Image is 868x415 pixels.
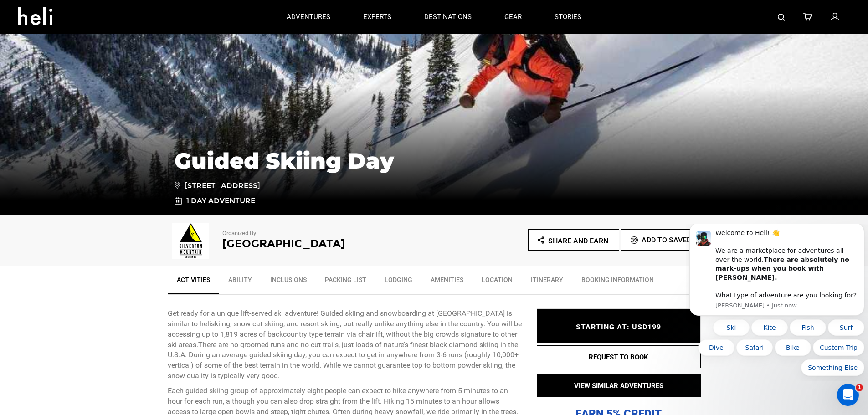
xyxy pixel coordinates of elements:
button: Quick reply: Bike [89,116,125,132]
img: Profile image for Carl [10,7,25,22]
div: Quick reply options [4,96,179,152]
p: Organized By [222,229,409,238]
button: Quick reply: Something Else [115,136,179,152]
a: Amenities [421,271,473,293]
img: b3bcc865aaab25ac3536b0227bee0eb5.png [168,223,213,259]
iframe: Intercom live chat [837,384,859,406]
a: Inclusions [261,271,316,293]
b: There are absolutely no mark-ups when you book with [PERSON_NAME]. [30,32,164,57]
span: Add To Saved [642,236,691,244]
p: experts [363,12,391,22]
p: Message from Carl, sent Just now [30,78,172,86]
p: Get ready for a unique lift-served ski adventure! Guided skiing and snowboarding at [GEOGRAPHIC_D... [168,308,523,381]
span: 1 [856,384,863,391]
iframe: Intercom notifications message [686,224,868,381]
button: Quick reply: Custom Trip [127,116,179,132]
button: Quick reply: Kite [66,96,102,112]
span: STARTING AT: USD199 [576,323,661,331]
button: VIEW SIMILAR ADVENTURES [537,374,701,397]
span: 1 Day Adventure [186,196,255,206]
button: Quick reply: Dive [12,116,49,132]
div: Message content [30,5,172,77]
button: Quick reply: Ski [27,96,64,112]
button: REQUEST TO BOOK [537,345,701,368]
button: Quick reply: Surf [142,96,179,112]
a: BOOKING INFORMATION [572,271,663,293]
p: destinations [424,12,472,22]
button: Quick reply: Safari [51,116,87,132]
span: Share and Earn [548,236,608,245]
a: Packing List [316,271,375,293]
a: Location [473,271,522,293]
a: Itinerary [522,271,572,293]
a: Activities [168,271,219,294]
h2: [GEOGRAPHIC_DATA] [222,238,409,250]
h1: Guided Skiing Day [175,149,694,173]
p: adventures [287,12,330,22]
span: [STREET_ADDRESS] [175,180,260,191]
button: Quick reply: Fish [104,96,140,112]
a: Ability [219,271,261,293]
div: Welcome to Heli! 👋 We are a marketplace for adventures all over the world. What type of adventure... [30,5,172,77]
img: search-bar-icon.svg [778,14,785,21]
a: Lodging [375,271,421,293]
